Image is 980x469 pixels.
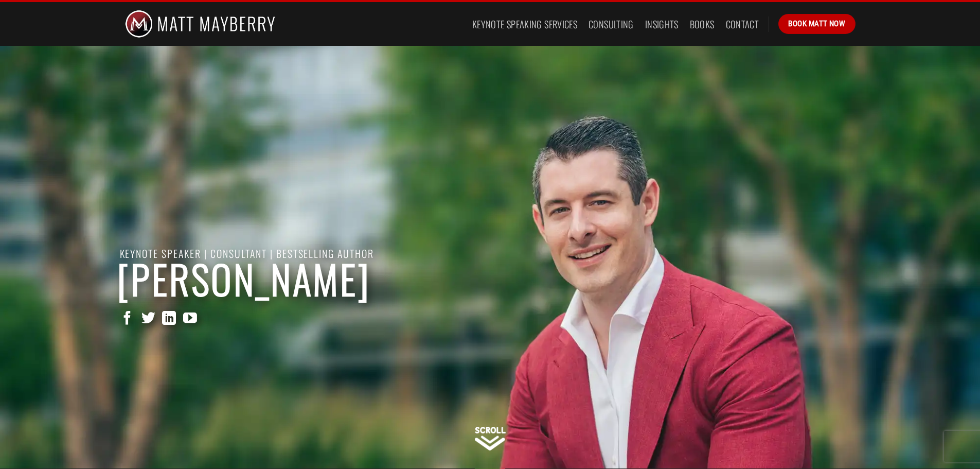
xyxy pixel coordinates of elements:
a: Books [690,15,715,33]
strong: [PERSON_NAME] [117,250,371,307]
img: Matt Mayberry [125,2,276,46]
span: Book Matt Now [788,18,845,30]
a: Follow on Twitter [141,311,155,327]
a: Follow on YouTube [183,311,197,327]
a: Consulting [589,15,634,33]
a: Keynote Speaking Services [472,15,577,33]
a: Book Matt Now [778,14,855,33]
a: Insights [645,15,679,33]
img: Scroll Down [475,427,506,450]
a: Contact [726,15,759,33]
span: Keynote Speaker | Consultant | Bestselling Author [117,246,375,261]
a: Follow on LinkedIn [162,311,176,327]
a: Follow on Facebook [120,311,134,327]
